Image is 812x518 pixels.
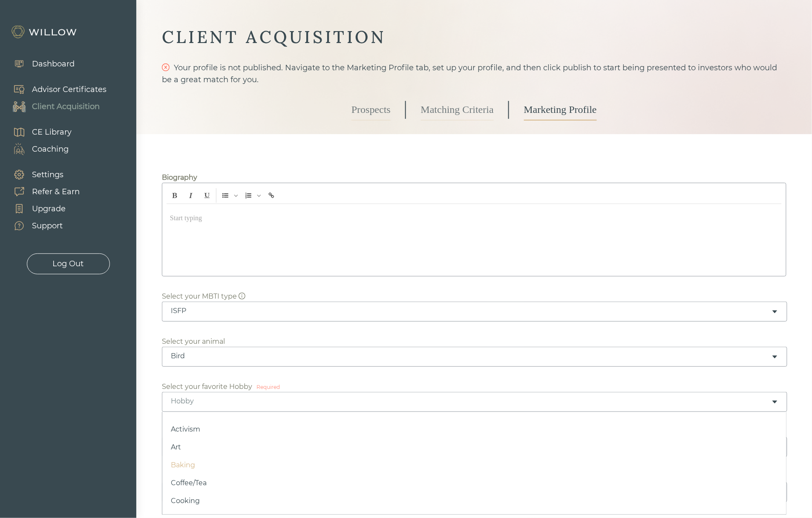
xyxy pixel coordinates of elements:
div: ISFP [171,306,772,316]
div: Coffee/Tea [171,474,777,492]
a: Coaching [4,141,72,158]
div: Bird [171,351,772,361]
div: Support [32,220,63,232]
span: caret-down [772,399,778,406]
div: Refer & Earn [32,186,80,198]
a: Settings [4,166,80,183]
div: Hobby [171,397,772,406]
div: Cooking [171,492,777,510]
div: Select your animal [162,337,225,347]
div: Settings [32,169,63,181]
div: Advisor Certificates [32,84,107,95]
div: Activism [171,420,777,438]
div: Log Out [53,258,84,270]
a: Refer & Earn [4,183,80,200]
div: Baking [171,456,777,474]
img: Willow [11,25,79,39]
a: CE Library [4,124,72,141]
div: Select your favorite Hobby [162,382,252,392]
span: Select your MBTI type [162,292,245,300]
span: Bold [167,188,182,203]
span: Insert Unordered List [218,188,240,203]
span: close-circle [162,63,170,71]
a: Marketing Profile [524,99,597,121]
span: Underline [199,188,215,203]
a: Prospects [351,99,391,121]
span: caret-down [772,354,778,360]
a: Dashboard [4,55,75,72]
div: Biography [162,173,197,183]
a: Matching Criteria [421,99,494,121]
div: Coaching [32,144,69,155]
div: Required [256,383,280,391]
div: Dashboard [32,58,75,70]
span: caret-down [772,308,778,315]
div: Upgrade [32,203,66,215]
a: Upgrade [4,200,80,217]
span: Insert Ordered List [241,188,263,203]
span: Insert link [264,188,279,203]
span: Italic [183,188,199,203]
div: Your profile is not published. Navigate to the Marketing Profile tab, set up your profile, and th... [162,62,786,86]
span: info-circle [239,293,245,299]
a: Client Acquisition [4,98,107,115]
a: Advisor Certificates [4,81,107,98]
div: Client Acquisition [32,101,100,112]
div: Art [171,438,777,456]
div: CE Library [32,127,72,138]
div: CLIENT ACQUISITION [162,26,786,48]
